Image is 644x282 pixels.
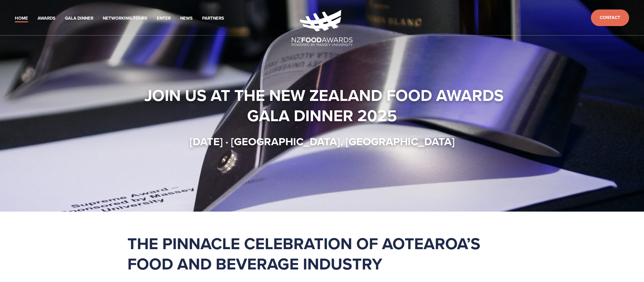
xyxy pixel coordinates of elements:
strong: Join us at the New Zealand Food Awards Gala Dinner 2025 [144,83,508,127]
a: Gala Dinner [65,15,93,22]
a: Networking-Tours [103,15,147,22]
a: Contact [591,9,629,26]
a: News [180,15,193,22]
h1: The pinnacle celebration of Aotearoa’s food and beverage industry [127,233,517,274]
strong: [DATE] · [GEOGRAPHIC_DATA], [GEOGRAPHIC_DATA] [190,133,455,149]
a: Awards [38,15,55,22]
a: Enter [157,15,171,22]
a: Home [15,15,28,22]
a: Partners [202,15,224,22]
